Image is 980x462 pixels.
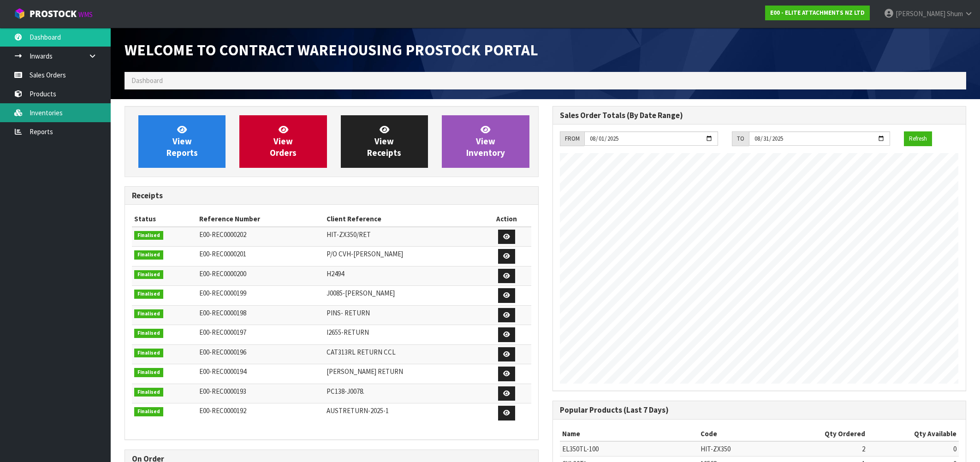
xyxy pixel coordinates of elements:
[341,115,428,168] a: ViewReceipts
[125,40,538,59] span: Welcome to Contract Warehousing ProStock Portal
[327,328,369,337] span: I2655-RETURN
[134,329,163,338] span: Finalised
[327,406,389,415] span: AUSTRETURN-2025-1
[199,406,246,415] span: E00-REC0000192
[199,387,246,396] span: E00-REC0000193
[466,124,505,159] span: View Inventory
[896,9,945,18] span: [PERSON_NAME]
[199,328,246,337] span: E00-REC0000197
[327,289,395,297] span: J0085-[PERSON_NAME]
[199,269,246,278] span: E00-REC0000200
[166,124,198,159] span: View Reports
[197,212,324,226] th: Reference Number
[780,426,867,441] th: Qty Ordered
[327,269,344,278] span: H2494
[867,441,959,456] td: 0
[199,348,246,356] span: E00-REC0000196
[732,131,749,146] div: TO
[327,387,364,396] span: PC138-J0078.
[14,8,25,19] img: cube-alt.png
[698,441,780,456] td: HIT-ZX350
[904,131,932,146] button: Refresh
[327,308,370,317] span: PINS- RETURN
[947,9,963,18] span: Shum
[867,426,959,441] th: Qty Available
[367,124,401,159] span: View Receipts
[30,8,77,20] span: ProStock
[132,191,531,200] h3: Receipts
[239,115,327,168] a: ViewOrders
[134,309,163,319] span: Finalised
[560,406,959,415] h3: Popular Products (Last 7 Days)
[327,348,396,356] span: CAT313RL RETURN CCL
[560,426,699,441] th: Name
[134,290,163,299] span: Finalised
[199,249,246,258] span: E00-REC0000201
[780,441,867,456] td: 2
[134,407,163,416] span: Finalised
[132,212,197,226] th: Status
[199,308,246,317] span: E00-REC0000198
[138,115,226,168] a: ViewReports
[134,368,163,377] span: Finalised
[482,212,531,226] th: Action
[770,9,865,17] strong: E00 - ELITE ATTACHMENTS NZ LTD
[560,441,699,456] td: EL350TL-100
[324,212,482,226] th: Client Reference
[698,426,780,441] th: Code
[560,111,959,120] h3: Sales Order Totals (By Date Range)
[134,250,163,260] span: Finalised
[134,388,163,397] span: Finalised
[270,124,297,159] span: View Orders
[560,131,584,146] div: FROM
[134,270,163,279] span: Finalised
[327,367,403,376] span: [PERSON_NAME] RETURN
[134,349,163,358] span: Finalised
[131,76,163,85] span: Dashboard
[442,115,529,168] a: ViewInventory
[327,230,371,239] span: HIT-ZX350/RET
[199,367,246,376] span: E00-REC0000194
[199,230,246,239] span: E00-REC0000202
[327,249,403,258] span: P/O CVH-[PERSON_NAME]
[199,289,246,297] span: E00-REC0000199
[78,10,93,19] small: WMS
[134,231,163,240] span: Finalised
